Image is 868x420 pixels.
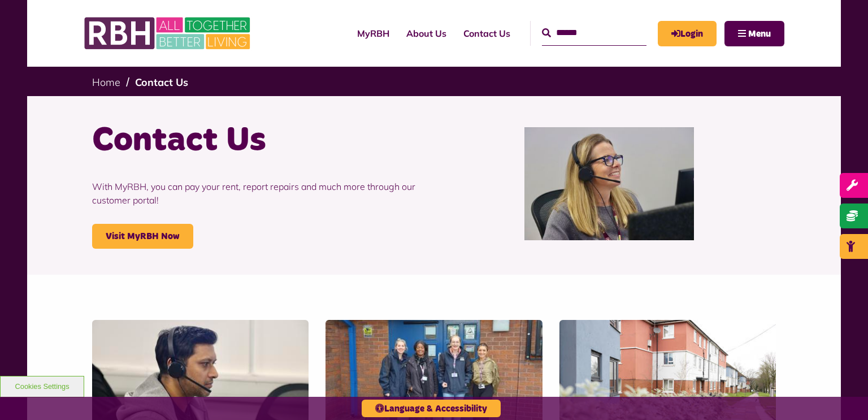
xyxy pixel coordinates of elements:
[349,18,398,49] a: MyRBH
[92,224,193,249] a: Visit MyRBH Now
[92,163,426,224] p: With MyRBH, you can pay your rent, report repairs and much more through our customer portal!
[135,76,188,89] a: Contact Us
[398,18,455,49] a: About Us
[92,119,426,163] h1: Contact Us
[748,29,771,38] span: Menu
[658,21,717,46] a: MyRBH
[84,11,253,55] img: RBH
[524,127,694,240] img: Contact Centre February 2024 (1)
[92,76,120,89] a: Home
[817,369,868,420] iframe: Netcall Web Assistant for live chat
[724,21,784,46] button: Navigation
[362,400,501,417] button: Language & Accessibility
[455,18,519,49] a: Contact Us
